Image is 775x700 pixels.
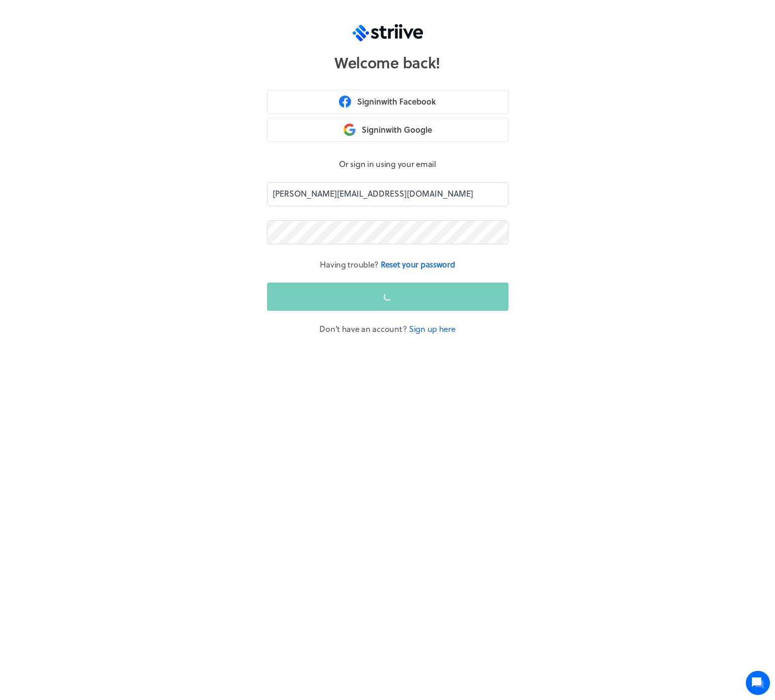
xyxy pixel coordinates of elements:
[746,671,770,695] iframe: gist-messenger-bubble-iframe
[267,90,508,114] button: Signinwith Facebook
[267,118,508,142] button: Signinwith Google
[29,173,180,193] input: Search articles
[267,323,508,335] p: Don't have an account?
[267,258,508,271] p: Having trouble?
[15,49,186,65] h1: Hi
[381,258,455,270] a: Reset your password
[14,156,188,168] p: Find an answer quickly
[353,24,423,41] img: logo-trans.svg
[409,323,456,334] a: Sign up here
[334,53,441,71] h1: Welcome back!
[16,117,186,137] button: New conversation
[267,158,508,170] p: Or sign in using your email
[267,182,508,206] input: Enter your email to continue...
[65,123,121,131] span: New conversation
[15,67,186,99] h2: We're here to help. Ask us anything!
